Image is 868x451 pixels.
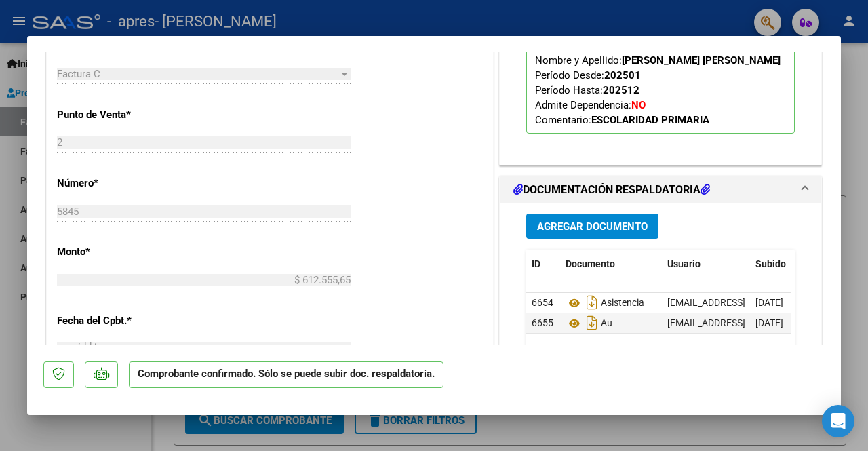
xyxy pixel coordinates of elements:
[57,176,184,191] p: Número
[560,250,662,279] datatable-header-cell: Documento
[603,84,639,96] strong: 202512
[631,99,646,111] strong: NO
[566,298,644,309] span: Asistencia
[622,54,781,66] strong: [PERSON_NAME] [PERSON_NAME]
[583,312,601,334] i: Descargar documento
[755,258,786,269] span: Subido
[57,68,100,80] span: Factura C
[667,258,701,269] span: Usuario
[57,107,184,123] p: Punto de Venta
[535,114,709,126] span: Comentario:
[129,361,443,388] p: Comprobante confirmado. Sólo se puede subir doc. respaldatoria.
[57,244,184,260] p: Monto
[566,318,612,329] span: Au
[532,258,540,269] span: ID
[750,250,818,279] datatable-header-cell: Subido
[566,258,615,269] span: Documento
[532,297,553,308] span: 6654
[583,292,601,313] i: Descargar documento
[755,297,783,308] span: [DATE]
[591,114,709,126] strong: ESCOLARIDAD PRIMARIA
[755,317,783,328] span: [DATE]
[822,405,854,437] div: Open Intercom Messenger
[526,214,658,239] button: Agregar Documento
[513,182,710,198] h1: DOCUMENTACIÓN RESPALDATORIA
[535,39,781,126] span: CUIL: Nombre y Apellido: Período Desde: Período Hasta: Admite Dependencia:
[604,69,641,81] strong: 202501
[537,220,648,233] span: Agregar Documento
[662,250,750,279] datatable-header-cell: Usuario
[57,313,184,329] p: Fecha del Cpbt.
[526,250,560,279] datatable-header-cell: ID
[532,317,553,328] span: 6655
[500,176,821,203] mat-expansion-panel-header: DOCUMENTACIÓN RESPALDATORIA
